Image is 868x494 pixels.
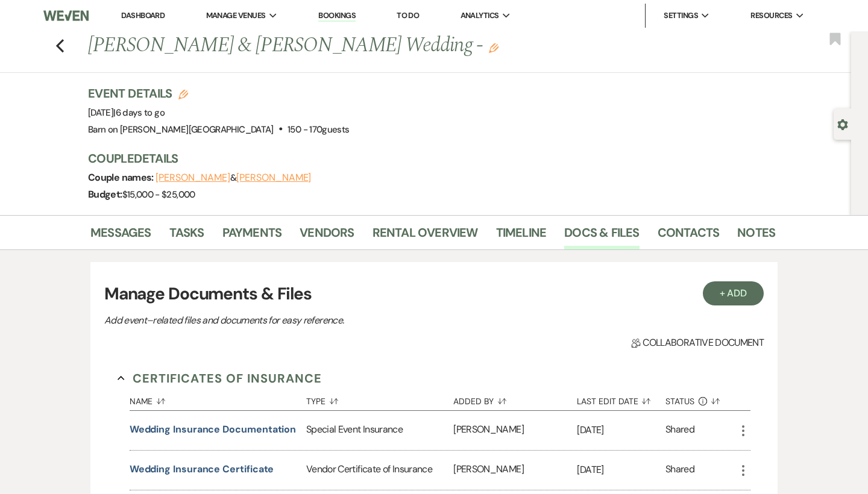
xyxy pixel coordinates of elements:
button: Status [665,387,736,410]
button: + Add [703,281,764,305]
span: Analytics [461,10,499,22]
h1: [PERSON_NAME] & [PERSON_NAME] Wedding - [88,31,628,60]
button: Last Edit Date [577,387,665,410]
a: Timeline [496,223,547,249]
a: Bookings [318,10,356,22]
a: Notes [737,223,775,249]
div: Shared [665,462,694,478]
button: Added By [453,387,577,410]
span: Collaborative document [631,336,764,350]
button: [PERSON_NAME] [236,173,311,183]
span: Couple names: [88,171,156,184]
span: Manage Venues [206,10,266,22]
span: 6 days to go [116,107,165,119]
a: To Do [397,10,419,20]
img: Weven Logo [43,3,89,28]
a: Vendors [300,223,354,249]
div: Special Event Insurance [306,411,453,450]
div: Vendor Certificate of Insurance [306,451,453,490]
a: Contacts [658,223,720,249]
span: $15,000 - $25,000 [122,189,195,201]
button: Name [130,387,306,410]
button: Wedding Insurance Documentation [130,422,297,437]
a: Tasks [169,223,204,249]
h3: Event Details [88,85,349,102]
span: Budget: [88,188,122,201]
span: [DATE] [88,107,165,119]
a: Dashboard [121,10,165,20]
a: Payments [222,223,282,249]
h3: Couple Details [88,150,763,167]
button: Certificates of Insurance [118,369,322,387]
div: [PERSON_NAME] [453,451,577,490]
button: Type [306,387,453,410]
p: [DATE] [577,462,665,478]
div: Shared [665,422,694,439]
button: Open lead details [837,118,848,130]
button: Edit [489,42,498,53]
span: Status [665,397,694,405]
span: Resources [750,10,792,22]
a: Rental Overview [373,223,478,249]
p: Add event–related files and documents for easy reference. [104,313,526,328]
span: Settings [664,10,698,22]
span: 150 - 170 guests [288,123,349,136]
a: Docs & Files [564,223,639,249]
span: Barn on [PERSON_NAME][GEOGRAPHIC_DATA] [88,123,274,136]
button: [PERSON_NAME] [156,173,230,183]
span: | [113,107,165,119]
button: Wedding Insurance Certificate [130,462,274,477]
a: Messages [90,223,151,249]
div: [PERSON_NAME] [453,411,577,450]
p: [DATE] [577,422,665,438]
h3: Manage Documents & Files [104,281,764,307]
span: & [156,172,311,184]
